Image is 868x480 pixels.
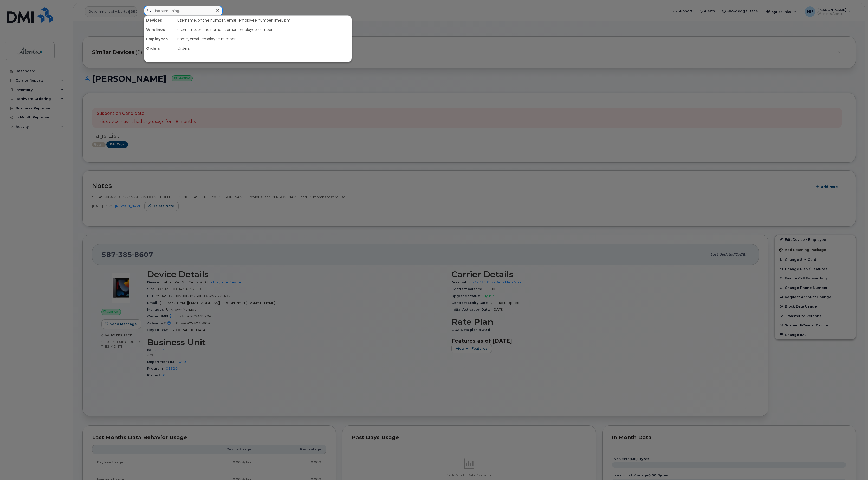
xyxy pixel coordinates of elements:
[144,44,175,53] div: Orders
[144,34,175,44] div: Employees
[175,16,352,25] div: username, phone number, email, employee number, imei, sim
[144,16,175,25] div: Devices
[144,25,175,34] div: Wirelines
[175,44,352,53] div: Orders
[175,25,352,34] div: username, phone number, email, employee number
[175,34,352,44] div: name, email, employee number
